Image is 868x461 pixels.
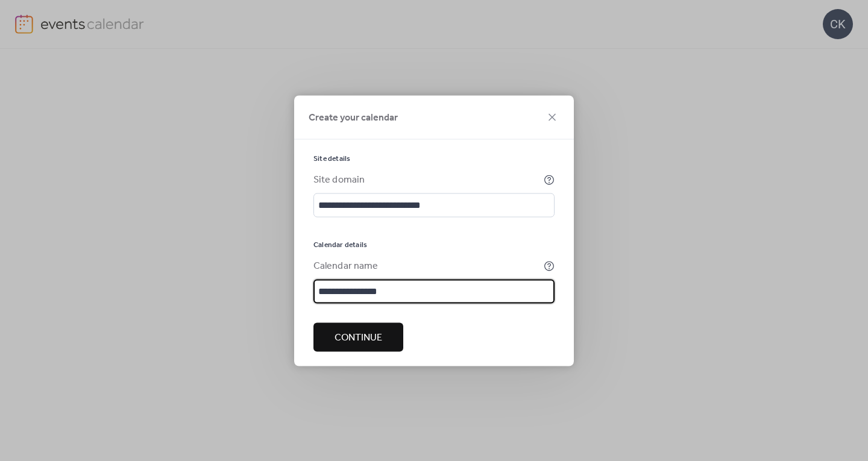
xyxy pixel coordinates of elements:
[335,330,382,345] span: Continue
[313,259,541,273] div: Calendar name
[313,322,403,351] button: Continue
[313,240,367,249] span: Calendar details
[313,172,541,187] div: Site domain
[309,110,398,125] span: Create your calendar
[313,154,350,163] span: Site details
